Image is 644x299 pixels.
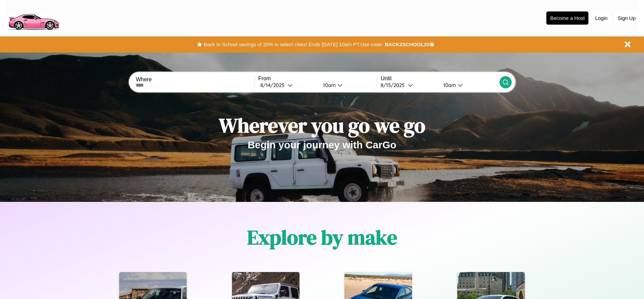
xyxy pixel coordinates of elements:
label: Until [381,76,499,82]
label: From [258,76,377,82]
button: Login [592,12,611,24]
img: logo [5,3,62,32]
h1: Explore by make [247,223,397,251]
div: 8 / 14 / 2025 [260,82,288,88]
button: 8/14/2025 [258,82,318,89]
button: Sign Up [614,12,639,24]
label: Where [136,77,254,83]
button: 10am [438,82,499,89]
div: 10am [320,82,337,88]
button: Become a Host [546,11,588,25]
b: BACK2SCHOOL20 [385,41,429,47]
div: 8 / 15 / 2025 [381,82,408,88]
button: 10am [318,82,377,89]
button: Back to School savings of 20% in select cities! Ends [DATE] 10am PT.Use code: [202,40,385,49]
div: 10am [440,82,458,88]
